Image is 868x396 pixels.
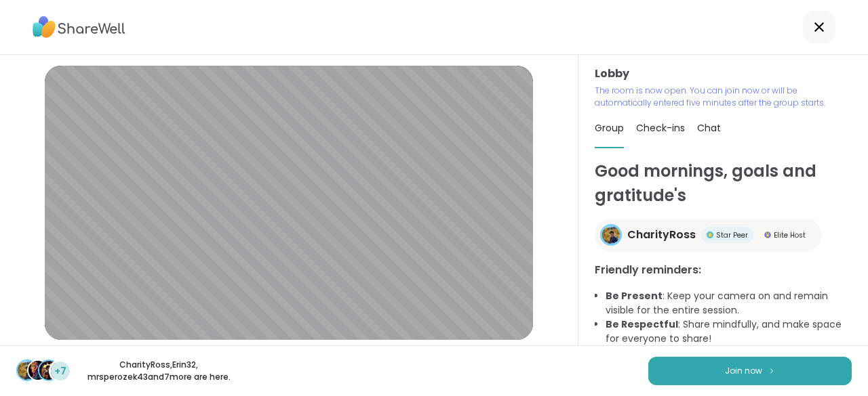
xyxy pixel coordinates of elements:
[595,262,852,278] h3: Friendly reminders:
[33,12,125,43] img: ShareWell Logo
[595,66,852,82] h3: Lobby
[716,230,748,240] span: Star Peer
[18,361,37,380] img: CharityRoss
[774,230,806,240] span: Elite Host
[54,364,66,378] span: +7
[648,357,852,385] button: Join now
[595,121,624,135] span: Group
[595,219,822,251] a: CharityRossCharityRossStar PeerStar PeerElite HostElite Host
[39,361,58,380] img: mrsperozek43
[595,85,852,109] p: The room is now open. You can join now or will be automatically entered five minutes after the gr...
[636,121,685,135] span: Check-ins
[28,361,47,380] img: Erin32
[595,159,852,208] h1: Good mornings, goals and gratitude's
[606,317,678,331] b: Be Respectful
[707,232,713,238] img: Star Peer
[602,226,620,244] img: CharityRoss
[627,227,696,243] span: CharityRoss
[697,121,721,135] span: Chat
[768,367,776,374] img: ShareWell Logomark
[764,232,771,238] img: Elite Host
[606,317,852,346] li: : Share mindfully, and make space for everyone to share!
[83,359,235,383] p: CharityRoss , Erin32 , mrsperozek43 and 7 more are here.
[725,365,762,377] span: Join now
[606,289,852,317] li: : Keep your camera on and remain visible for the entire session.
[606,289,663,303] b: Be Present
